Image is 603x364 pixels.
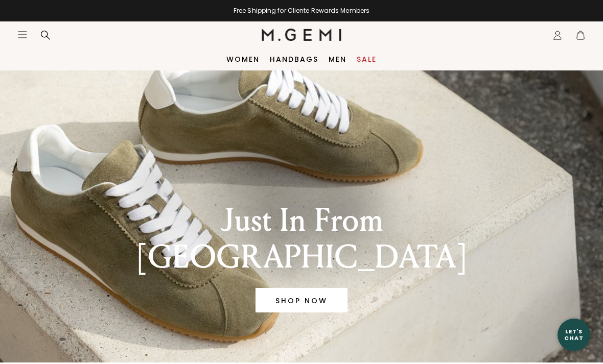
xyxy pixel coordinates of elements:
[17,30,28,40] button: Open site menu
[270,55,318,63] a: Handbags
[112,202,491,276] div: Just In From [GEOGRAPHIC_DATA]
[256,288,347,312] a: Banner primary button
[262,29,342,41] img: M.Gemi
[329,55,346,63] a: Men
[226,55,260,63] a: Women
[558,328,590,341] div: Let's Chat
[357,55,377,63] a: Sale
